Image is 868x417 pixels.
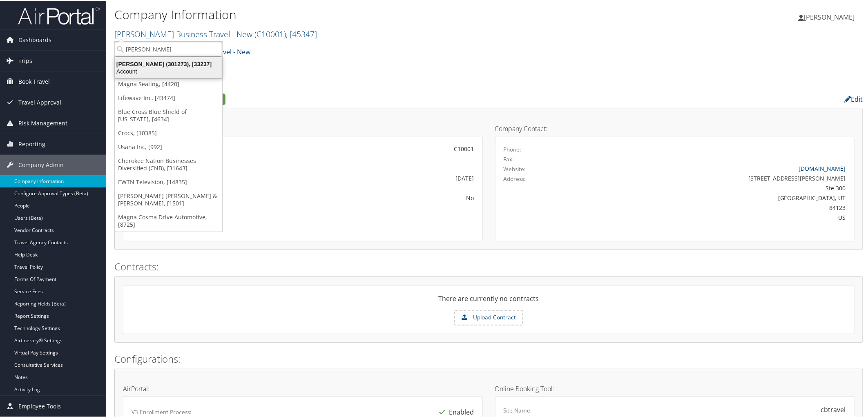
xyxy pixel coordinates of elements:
a: Edit [845,94,863,103]
label: Phone: [504,145,522,153]
a: EWTN Television, [14835] [115,174,222,188]
h2: Configurations: [114,351,863,365]
span: Trips [18,50,32,70]
div: No [250,193,474,201]
label: Upload Contract [455,310,522,324]
a: [DOMAIN_NAME] [799,164,846,172]
span: [PERSON_NAME] [804,12,855,21]
label: Fax: [504,154,514,163]
h4: AirPortal: [123,385,483,391]
h4: Online Booking Tool: [495,385,855,391]
div: [GEOGRAPHIC_DATA], UT [592,193,846,201]
label: V3 Enrollment Process: [132,407,192,415]
label: Address: [504,174,526,182]
span: Reporting [18,133,45,154]
div: cbtravel [821,404,846,414]
a: Usana Inc, [992] [115,139,222,153]
a: Blue Cross Blue Shield of [US_STATE], [4634] [115,104,222,125]
span: , [ 45347 ] [286,28,317,39]
a: Magna Seating, [4420] [115,76,222,90]
div: Ste 300 [592,183,846,192]
h2: Company Profile: [114,91,609,105]
input: Search Accounts [115,41,222,56]
div: 84123 [592,203,846,211]
h2: Contracts: [114,259,863,273]
a: Crocs, [10385] [115,125,222,139]
img: airportal-logo.png [18,5,100,25]
h1: Company Information [114,5,614,22]
div: [DATE] [250,173,474,182]
span: Risk Management [18,112,67,133]
span: Book Travel [18,71,50,91]
h4: Account Details: [123,125,483,131]
div: Account [110,67,227,74]
label: Site Name: [504,406,532,414]
a: Lifewave Inc, [43474] [115,90,222,104]
span: Travel Approval [18,91,61,112]
a: [PERSON_NAME] [799,4,863,29]
span: Employee Tools [18,395,61,416]
span: Company Admin [18,154,64,174]
div: [PERSON_NAME] (301273), [33237] [110,60,227,67]
div: There are currently no contracts [123,293,854,309]
div: US [592,212,846,221]
a: Magna Cosma Drive Automotive, [8725] [115,210,222,231]
a: [PERSON_NAME] Business Travel - New [114,28,317,39]
span: Dashboards [18,29,51,49]
div: C10001 [250,144,474,152]
h4: Company Contact: [495,125,855,131]
a: Cherokee Nation Businesses Diversified (CNB), [31643] [115,153,222,174]
a: [PERSON_NAME] [PERSON_NAME] & [PERSON_NAME], [1501] [115,188,222,210]
label: Website: [504,164,526,172]
div: [STREET_ADDRESS][PERSON_NAME] [592,173,846,182]
span: ( C10001 ) [254,28,286,39]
